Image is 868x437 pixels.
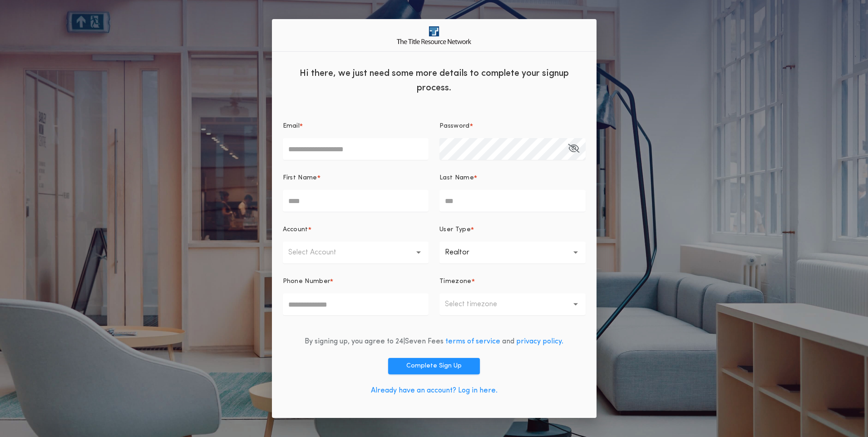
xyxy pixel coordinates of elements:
[283,138,429,160] input: Email*
[568,138,579,160] button: Password*
[439,277,472,286] p: Timezone
[305,336,563,347] div: By signing up, you agree to 24|Seven Fees and
[439,190,586,212] input: Last Name*
[283,242,429,263] button: Select Account
[445,299,512,310] p: Select timezone
[283,122,300,131] p: Email
[283,293,429,315] input: Phone Number*
[388,358,480,374] button: Complete Sign Up
[445,247,484,258] p: Realtor
[439,138,586,160] input: Password*
[283,190,429,212] input: First Name*
[445,338,500,345] a: terms of service
[397,26,471,44] img: logo
[283,277,330,286] p: Phone Number
[439,225,471,234] p: User Type
[288,247,351,258] p: Select Account
[439,174,474,183] p: Last Name
[439,293,586,315] button: Select timezone
[283,174,317,183] p: First Name
[439,122,470,131] p: Password
[371,387,498,394] a: Already have an account? Log in here.
[516,338,563,345] a: privacy policy.
[283,225,308,234] p: Account
[439,242,586,263] button: Realtor
[272,59,597,100] div: Hi there, we just need some more details to complete your signup process.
